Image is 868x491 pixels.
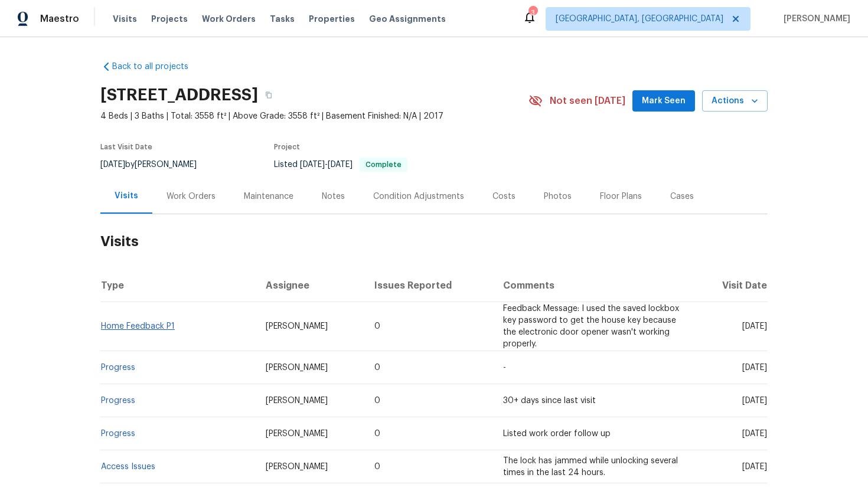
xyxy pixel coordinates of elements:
[270,15,295,23] span: Tasks
[503,397,596,405] span: 30+ days since last visit
[374,463,380,471] span: 0
[101,364,135,372] a: Progress
[266,322,328,330] span: [PERSON_NAME]
[492,191,515,202] div: Costs
[100,143,152,150] span: Last Visit Date
[101,397,135,405] a: Progress
[503,364,506,372] span: -
[374,430,380,438] span: 0
[374,322,380,330] span: 0
[100,161,125,169] span: [DATE]
[100,110,528,122] span: 4 Beds | 3 Baths | Total: 3558 ft² | Above Grade: 3558 ft² | Basement Finished: N/A | 2017
[300,161,325,169] span: [DATE]
[167,191,216,202] div: Work Orders
[322,191,345,202] div: Notes
[600,191,642,202] div: Floor Plans
[258,84,279,106] button: Copy Address
[101,430,135,438] a: Progress
[100,61,214,73] a: Back to all projects
[328,161,353,169] span: [DATE]
[365,269,494,302] th: Issues Reported
[694,269,768,302] th: Visit Date
[115,190,138,202] div: Visits
[742,430,767,438] span: [DATE]
[266,364,328,372] span: [PERSON_NAME]
[702,90,768,112] button: Actions
[528,7,537,19] div: 3
[632,90,695,112] button: Mark Seen
[494,269,694,302] th: Comments
[151,13,188,25] span: Projects
[550,95,625,107] span: Not seen [DATE]
[556,13,723,25] span: [GEOGRAPHIC_DATA], [GEOGRAPHIC_DATA]
[369,13,446,25] span: Geo Assignments
[373,191,464,202] div: Condition Adjustments
[503,430,611,438] span: Listed work order follow up
[100,89,258,101] h2: [STREET_ADDRESS]
[266,463,328,471] span: [PERSON_NAME]
[113,13,137,25] span: Visits
[266,430,328,438] span: [PERSON_NAME]
[100,214,768,269] h2: Visits
[40,13,79,25] span: Maestro
[100,269,256,302] th: Type
[361,161,406,168] span: Complete
[742,322,767,330] span: [DATE]
[274,161,407,169] span: Listed
[309,13,355,25] span: Properties
[100,158,211,172] div: by [PERSON_NAME]
[274,143,300,150] span: Project
[300,161,353,169] span: -
[503,457,678,477] span: The lock has jammed while unlocking several times in the last 24 hours.
[742,397,767,405] span: [DATE]
[202,13,256,25] span: Work Orders
[670,191,694,202] div: Cases
[742,463,767,471] span: [DATE]
[374,364,380,372] span: 0
[266,397,328,405] span: [PERSON_NAME]
[742,364,767,372] span: [DATE]
[503,305,679,348] span: Feedback Message: I used the saved lockbox key password to get the house key because the electron...
[779,13,850,25] span: [PERSON_NAME]
[101,463,155,471] a: Access Issues
[256,269,365,302] th: Assignee
[244,191,293,202] div: Maintenance
[544,191,572,202] div: Photos
[642,94,686,109] span: Mark Seen
[712,94,758,109] span: Actions
[374,397,380,405] span: 0
[101,322,175,330] a: Home Feedback P1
